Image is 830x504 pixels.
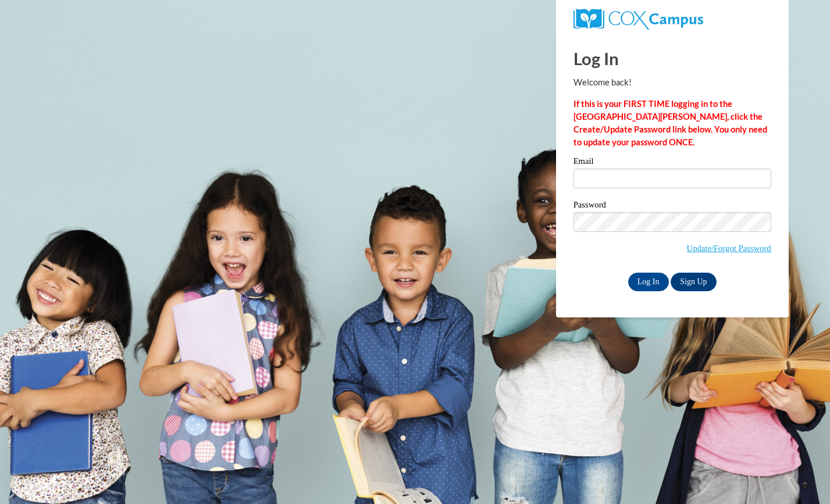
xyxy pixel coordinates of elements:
a: Sign Up [671,273,716,291]
a: Update/Forgot Password [687,244,771,253]
img: COX Campus [573,9,703,30]
label: Password [573,201,771,212]
p: Welcome back! [573,76,771,89]
input: Log In [628,273,669,291]
a: COX Campus [573,13,703,23]
label: Email [573,157,771,169]
h1: Log In [573,47,771,70]
strong: If this is your FIRST TIME logging in to the [GEOGRAPHIC_DATA][PERSON_NAME], click the Create/Upd... [573,99,767,147]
